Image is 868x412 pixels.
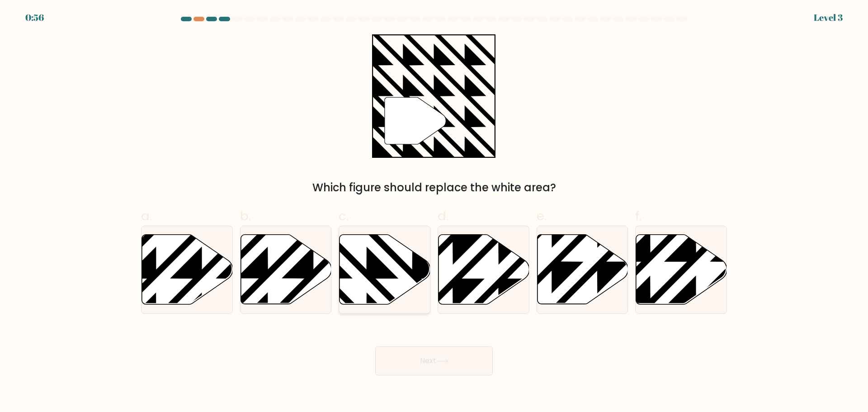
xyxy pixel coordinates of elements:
[635,207,642,225] span: f.
[141,207,152,225] span: a.
[240,207,251,225] span: b.
[375,346,493,375] button: Next
[537,207,547,225] span: e.
[385,97,446,144] g: "
[25,11,44,24] div: 0:56
[146,180,722,196] div: Which figure should replace the white area?
[438,207,448,225] span: d.
[814,11,843,24] div: Level 3
[339,207,349,225] span: c.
